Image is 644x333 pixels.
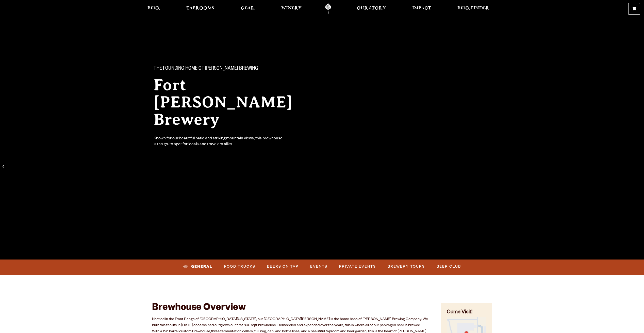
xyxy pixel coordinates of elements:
[319,3,338,15] a: Odell Home
[183,3,218,15] a: Taprooms
[154,136,284,148] div: Known for our beautiful patio and striking mountain views, this brewhouse is the go-to spot for l...
[154,76,312,128] h2: Fort [PERSON_NAME] Brewery
[181,261,214,272] a: General
[152,303,428,314] h2: Brewhouse Overview
[241,6,255,10] span: Gear
[278,3,305,15] a: Winery
[454,3,493,15] a: Beer Finder
[412,6,431,10] span: Impact
[447,309,486,316] h4: Come Visit!
[308,261,329,272] a: Events
[154,66,258,72] span: The Founding Home of [PERSON_NAME] Brewing
[435,261,463,272] a: Beer Club
[386,261,427,272] a: Brewery Tours
[281,6,302,10] span: Winery
[409,3,434,15] a: Impact
[222,261,257,272] a: Food Trucks
[265,261,301,272] a: Beers on Tap
[353,3,389,15] a: Our Story
[337,261,378,272] a: Private Events
[237,3,258,15] a: Gear
[357,6,386,10] span: Our Story
[457,6,489,10] span: Beer Finder
[144,3,163,15] a: Beer
[147,6,160,10] span: Beer
[186,6,214,10] span: Taprooms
